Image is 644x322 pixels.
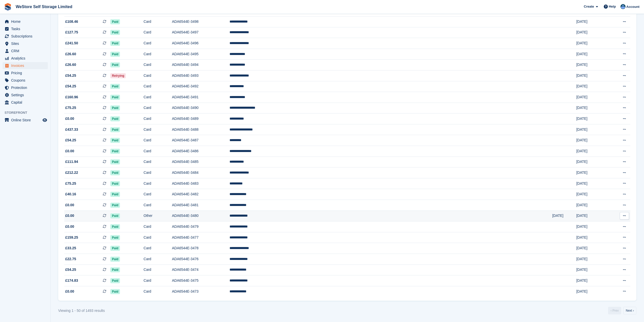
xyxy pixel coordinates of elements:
[65,94,78,100] span: £160.96
[65,62,76,67] span: £26.60
[110,19,120,24] span: Paid
[11,55,41,62] span: Analytics
[110,213,120,218] span: Paid
[110,192,120,197] span: Paid
[65,84,76,89] span: £54.25
[172,92,229,103] td: ADA6544E-3491
[172,146,229,157] td: ADA6544E-3486
[623,307,636,314] a: Next
[65,138,76,143] span: £54.25
[576,157,607,167] td: [DATE]
[172,16,229,27] td: ADA6544E-3498
[110,116,120,121] span: Paid
[576,211,607,221] td: [DATE]
[58,308,105,313] div: Viewing 1 - 50 of 1493 results
[576,146,607,157] td: [DATE]
[143,232,172,243] td: Card
[3,40,48,47] a: menu
[576,275,607,286] td: [DATE]
[110,95,120,100] span: Paid
[576,167,607,178] td: [DATE]
[172,264,229,275] td: ADA6544E-3474
[172,221,229,232] td: ADA6544E-3479
[172,49,229,60] td: ADA6544E-3495
[576,16,607,27] td: [DATE]
[172,178,229,189] td: ADA6544E-3483
[172,286,229,297] td: ADA6544E-3473
[11,25,41,32] span: Tasks
[172,27,229,38] td: ADA6544E-3497
[143,38,172,49] td: Card
[110,278,120,283] span: Paid
[172,254,229,265] td: ADA6544E-3476
[110,105,120,110] span: Paid
[110,170,120,175] span: Paid
[552,211,576,221] td: [DATE]
[110,30,120,35] span: Paid
[172,124,229,135] td: ADA6544E-3488
[172,38,229,49] td: ADA6544E-3496
[172,70,229,81] td: ADA6544E-3493
[110,149,120,154] span: Paid
[3,18,48,25] a: menu
[110,84,120,89] span: Paid
[65,51,76,57] span: £26.60
[576,70,607,81] td: [DATE]
[65,19,78,24] span: £108.46
[65,256,76,262] span: £22.75
[65,148,74,154] span: £0.00
[65,213,74,218] span: £0.00
[576,178,607,189] td: [DATE]
[626,4,639,9] span: Account
[5,110,50,115] span: Storefront
[172,103,229,113] td: ADA6544E-3490
[143,200,172,211] td: Card
[4,3,12,11] img: stora-icon-8386f47178a22dfd0bd8f6a31ec36ba5ce8667c1dd55bd0f319d3a0aa187defe.svg
[172,200,229,211] td: ADA6544E-3481
[65,116,74,121] span: £0.00
[172,167,229,178] td: ADA6544E-3484
[11,84,41,91] span: Protection
[143,178,172,189] td: Card
[172,135,229,146] td: ADA6544E-3487
[576,60,607,70] td: [DATE]
[3,99,48,106] a: menu
[11,18,41,25] span: Home
[3,117,48,124] a: menu
[172,211,229,221] td: ADA6544E-3480
[576,49,607,60] td: [DATE]
[143,264,172,275] td: Card
[172,81,229,92] td: ADA6544E-3492
[65,245,76,251] span: £33.25
[576,27,607,38] td: [DATE]
[3,84,48,91] a: menu
[143,146,172,157] td: Card
[143,157,172,167] td: Card
[608,307,621,314] a: Previous
[14,3,74,11] a: WeStore Self Storage Limited
[110,235,120,240] span: Paid
[584,4,594,9] span: Create
[110,181,120,186] span: Paid
[576,243,607,254] td: [DATE]
[110,289,120,294] span: Paid
[65,170,78,175] span: £212.22
[576,124,607,135] td: [DATE]
[143,103,172,113] td: Card
[576,38,607,49] td: [DATE]
[65,289,74,294] span: £0.00
[110,52,120,57] span: Paid
[110,73,126,78] span: Retrying
[65,224,74,229] span: £0.00
[172,60,229,70] td: ADA6544E-3494
[172,243,229,254] td: ADA6544E-3478
[143,92,172,103] td: Card
[110,159,120,164] span: Paid
[576,135,607,146] td: [DATE]
[143,27,172,38] td: Card
[65,278,78,283] span: £174.83
[143,113,172,124] td: Card
[143,167,172,178] td: Card
[172,275,229,286] td: ADA6544E-3475
[576,200,607,211] td: [DATE]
